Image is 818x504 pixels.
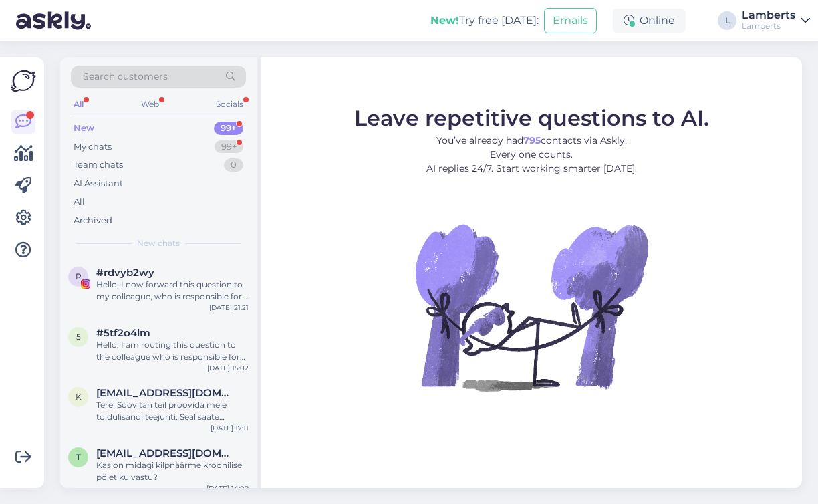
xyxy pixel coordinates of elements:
[214,122,243,135] div: 99+
[83,70,168,84] span: Search customers
[430,13,539,29] div: Try free [DATE]:
[215,140,243,154] div: 99+
[74,158,123,172] div: Team chats
[96,459,249,483] div: Kas on midagi kilpnäärme kroonilise põletiku vastu?
[96,267,154,279] span: #rdvyb2wy
[74,214,112,227] div: Archived
[209,303,249,313] div: [DATE] 21:21
[138,96,162,113] div: Web
[523,134,541,146] b: 795
[74,195,85,209] div: All
[96,279,249,303] div: Hello, I now forward this question to my colleague, who is responsible for this. The reply will b...
[76,392,82,402] span: k
[411,186,652,427] img: No Chat active
[74,140,112,154] div: My chats
[742,10,810,31] a: LambertsLamberts
[74,177,123,191] div: AI Assistant
[76,271,82,281] span: r
[544,8,597,33] button: Emails
[213,96,246,113] div: Socials
[76,452,81,462] span: t
[207,363,249,373] div: [DATE] 15:02
[354,134,709,176] p: You’ve already had contacts via Askly. Every one counts. AI replies 24/7. Start working smarter [...
[137,237,180,249] span: New chats
[11,68,36,94] img: Askly Logo
[211,423,249,433] div: [DATE] 17:11
[96,399,249,423] div: Tere! Soovitan teil proovida meie toidulisandi teejuhti. Seal saate personaalseid soovitusi ja su...
[742,10,795,21] div: Lamberts
[224,158,243,172] div: 0
[96,339,249,363] div: Hello, I am routing this question to the colleague who is responsible for this topic. The reply m...
[71,96,86,113] div: All
[718,11,736,30] div: L
[613,9,686,33] div: Online
[96,447,235,459] span: tiina.pahk@mail.ee
[96,387,235,399] span: kai@lambertseesti.ee
[354,105,709,131] span: Leave repetitive questions to AI.
[96,327,150,339] span: #5tf2o4lm
[430,14,459,27] b: New!
[74,122,94,135] div: New
[742,21,795,31] div: Lamberts
[76,332,81,342] span: 5
[207,483,249,493] div: [DATE] 14:09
